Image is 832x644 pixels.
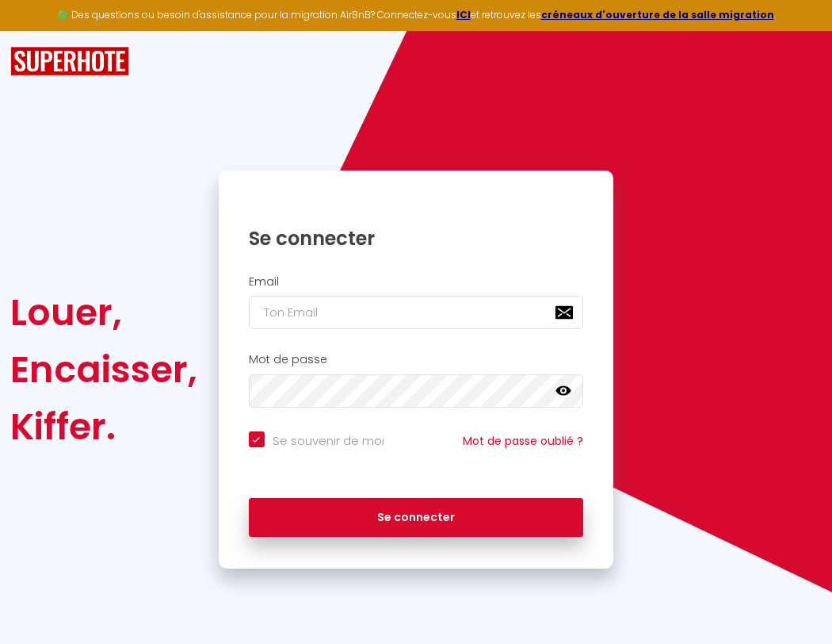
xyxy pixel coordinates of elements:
[10,398,197,455] div: Kiffer.
[456,8,471,21] a: ICI
[249,353,584,366] h2: Mot de passe
[10,341,197,398] div: Encaisser,
[541,8,774,21] a: créneaux d'ouverture de la salle migration
[463,433,583,449] a: Mot de passe oublié ?
[10,284,197,341] div: Louer,
[249,296,584,329] input: Ton Email
[249,275,584,289] h2: Email
[249,226,584,251] h1: Se connecter
[10,47,129,76] img: SuperHote logo
[249,498,584,538] button: Se connecter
